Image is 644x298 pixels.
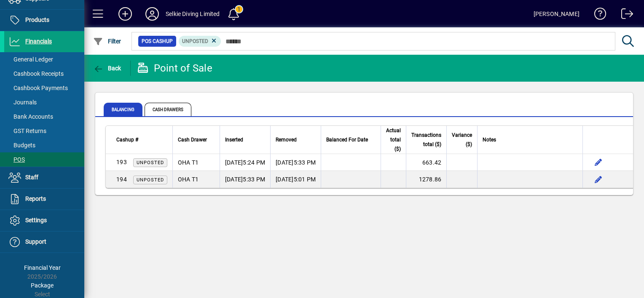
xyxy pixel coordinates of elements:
[4,10,84,31] a: Products
[139,6,166,21] button: Profile
[178,175,215,184] div: OHA T1
[243,175,265,184] span: 5:33 PM
[411,130,441,149] span: Transactions total ($)
[4,95,84,109] a: Journals
[8,56,53,63] span: General Ledger
[452,130,472,149] span: Variance ($)
[84,61,131,76] app-page-header-button: Back
[182,38,208,44] span: Unposted
[591,156,605,169] button: Edit
[615,2,633,29] a: Logout
[4,52,84,67] a: General Ledger
[326,135,376,144] div: Balanced For Date
[534,7,580,21] div: [PERSON_NAME]
[4,109,84,124] a: Bank Accounts
[91,61,123,76] button: Back
[116,135,167,144] div: Cashup #
[137,160,164,165] span: Unposted
[8,156,25,163] span: POS
[4,167,84,188] a: Staff
[591,173,605,186] button: Edit
[178,135,207,144] span: Cash Drawer
[8,85,68,91] span: Cashbook Payments
[25,174,38,181] span: Staff
[116,175,167,184] div: 194
[4,124,84,138] a: GST Returns
[276,135,297,144] span: Removed
[294,158,316,167] span: 5:33 PM
[326,135,368,144] span: Balanced For Date
[4,152,84,167] a: POS
[225,135,243,144] span: Inserted
[142,37,173,45] span: POS Cashup
[406,154,446,171] td: 663.42
[243,158,265,167] span: 5:24 PM
[8,142,35,149] span: Budgets
[112,6,139,21] button: Add
[166,7,220,21] div: Selkie Diving Limited
[93,65,121,72] span: Back
[25,238,46,245] span: Support
[145,103,191,116] span: Cash Drawers
[8,113,53,120] span: Bank Accounts
[4,138,84,152] a: Budgets
[225,175,243,184] span: [DATE]
[179,36,221,47] mat-chip: Status: Unposted
[137,177,164,183] span: Unposted
[276,158,294,167] span: [DATE]
[91,34,123,49] button: Filter
[483,135,496,144] span: Notes
[104,103,142,116] span: Balancing
[4,189,84,210] a: Reports
[25,38,52,45] span: Financials
[4,231,84,253] a: Support
[116,158,167,167] div: 193
[4,81,84,95] a: Cashbook Payments
[24,264,61,271] span: Financial Year
[137,61,212,75] div: Point of Sale
[4,67,84,81] a: Cashbook Receipts
[25,217,47,223] span: Settings
[294,175,316,184] span: 5:01 PM
[225,158,243,167] span: [DATE]
[8,128,46,134] span: GST Returns
[25,195,46,202] span: Reports
[8,99,37,106] span: Journals
[178,158,215,167] div: OHA T1
[276,175,294,184] span: [DATE]
[386,126,401,154] span: Actual total ($)
[178,135,215,144] div: Cash Drawer
[8,70,64,77] span: Cashbook Receipts
[31,282,54,289] span: Package
[25,16,49,23] span: Products
[93,38,121,45] span: Filter
[588,2,606,29] a: Knowledge Base
[4,210,84,231] a: Settings
[116,135,138,144] span: Cashup #
[406,171,446,188] td: 1278.86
